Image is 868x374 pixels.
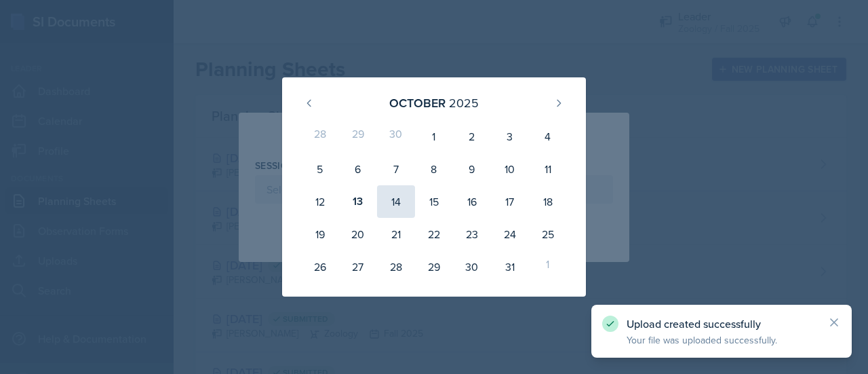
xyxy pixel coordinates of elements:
div: 7 [377,153,415,185]
div: 30 [377,120,415,153]
div: 10 [491,153,529,185]
div: 23 [453,218,491,250]
div: 20 [339,218,377,250]
div: 2025 [449,94,479,112]
div: 5 [301,153,339,185]
div: 3 [491,120,529,153]
div: 28 [301,120,339,153]
div: 31 [491,250,529,283]
div: 15 [415,185,453,218]
div: 6 [339,153,377,185]
div: 2 [453,120,491,153]
div: 21 [377,218,415,250]
div: 16 [453,185,491,218]
div: 8 [415,153,453,185]
div: 18 [529,185,567,218]
div: 30 [453,250,491,283]
div: 17 [491,185,529,218]
p: Your file was uploaded successfully. [627,333,816,347]
div: 1 [415,120,453,153]
div: October [389,94,446,112]
div: 22 [415,218,453,250]
p: Upload created successfully [627,317,816,331]
div: 1 [529,250,567,283]
div: 9 [453,153,491,185]
div: 25 [529,218,567,250]
div: 27 [339,250,377,283]
div: 26 [301,250,339,283]
div: 29 [339,120,377,153]
div: 12 [301,185,339,218]
div: 19 [301,218,339,250]
div: 14 [377,185,415,218]
div: 24 [491,218,529,250]
div: 13 [339,185,377,218]
div: 11 [529,153,567,185]
div: 28 [377,250,415,283]
div: 29 [415,250,453,283]
div: 4 [529,120,567,153]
